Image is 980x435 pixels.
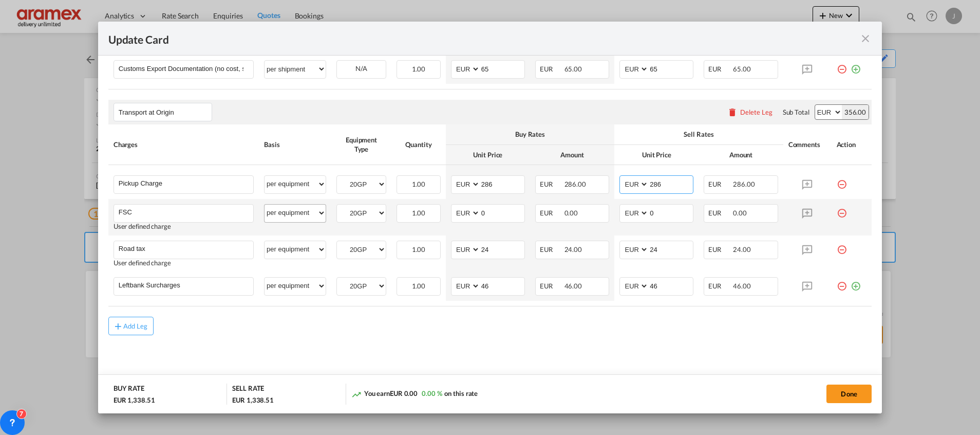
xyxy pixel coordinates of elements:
[727,108,772,116] button: Delete Leg
[114,140,254,149] div: Charges
[727,107,738,117] md-icon: icon-delete
[540,65,563,73] span: EUR
[733,245,751,253] span: 24.00
[232,395,274,405] div: EUR 1,338.51
[232,384,264,395] div: SELL RATE
[265,278,326,294] select: per equipment
[708,282,731,290] span: EUR
[837,277,847,287] md-icon: icon-minus-circle-outline red-400-fg
[740,108,772,116] div: Delete Leg
[564,282,582,290] span: 46.00
[708,245,731,253] span: EUR
[446,145,530,165] th: Unit Price
[540,245,563,253] span: EUR
[119,61,253,76] input: Charge Name
[114,205,253,220] md-input-container: FSC
[708,65,731,73] span: EUR
[649,176,693,191] input: 286
[614,145,699,165] th: Unit Price
[564,180,586,188] span: 286.00
[114,384,144,395] div: BUY RATE
[540,282,563,290] span: EUR
[114,259,254,267] div: User defined charge
[783,124,832,165] th: Comments
[859,32,872,45] md-icon: icon-close fg-AAA8AD m-0 pointer
[564,209,578,217] span: 0.00
[351,389,362,400] md-icon: icon-trending-up
[412,209,426,217] span: 1.00
[422,389,442,397] span: 0.00 %
[540,180,563,188] span: EUR
[265,241,326,258] select: per equipment
[412,282,426,290] span: 1.00
[397,140,441,149] div: Quantity
[119,241,253,257] input: Charge Name
[826,385,872,403] button: Done
[265,176,326,192] select: per equipment
[480,205,524,220] input: 0
[114,395,158,405] div: EUR 1,338.51
[708,209,731,217] span: EUR
[649,241,693,257] input: 24
[564,65,582,73] span: 65.00
[412,245,426,253] span: 1.00
[837,60,847,70] md-icon: icon-minus-circle-outline red-400-fg
[336,135,386,154] div: Equipment Type
[733,209,747,217] span: 0.00
[699,145,783,165] th: Amount
[337,61,386,77] div: N/A
[649,278,693,293] input: 46
[733,180,755,188] span: 286.00
[564,245,582,253] span: 24.00
[480,278,524,293] input: 46
[265,205,326,221] select: per equipment
[108,317,154,335] button: Add Leg
[733,65,751,73] span: 65.00
[649,205,693,220] input: 0
[540,209,563,217] span: EUR
[119,205,253,220] input: Charge Name
[265,61,326,77] select: per shipment
[733,282,751,290] span: 46.00
[832,124,872,165] th: Action
[390,389,418,397] span: EUR 0.00
[412,180,426,188] span: 1.00
[480,61,524,76] input: 65
[351,389,478,400] div: You earn on this rate
[119,278,253,293] input: Charge Name
[123,323,148,329] div: Add Leg
[113,321,123,331] md-icon: icon-plus md-link-fg s20
[837,241,847,251] md-icon: icon-minus-circle-outline red-400-fg
[98,22,882,413] md-dialog: Update Card Port ...
[619,130,778,139] div: Sell Rates
[108,32,859,45] div: Update Card
[530,145,614,165] th: Amount
[114,278,253,293] md-input-container: Leftbank Surcharges
[114,223,254,230] div: User defined charge
[480,176,524,191] input: 286
[114,176,253,191] md-input-container: Pickup Charge
[412,65,426,73] span: 1.00
[708,180,731,188] span: EUR
[842,105,869,119] div: 356.00
[783,107,809,117] div: Sub Total
[114,61,253,76] md-input-container: Customs Export Documentation (no cost, suggested sell)
[451,130,609,139] div: Buy Rates
[480,241,524,257] input: 24
[264,140,326,149] div: Basis
[119,176,253,191] input: Charge Name
[119,104,212,120] input: Leg Name
[649,61,693,76] input: 65
[837,204,847,214] md-icon: icon-minus-circle-outline red-400-fg
[851,277,861,287] md-icon: icon-plus-circle-outline green-400-fg
[851,60,861,70] md-icon: icon-plus-circle-outline green-400-fg
[114,241,253,257] md-input-container: Road tax
[837,175,847,186] md-icon: icon-minus-circle-outline red-400-fg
